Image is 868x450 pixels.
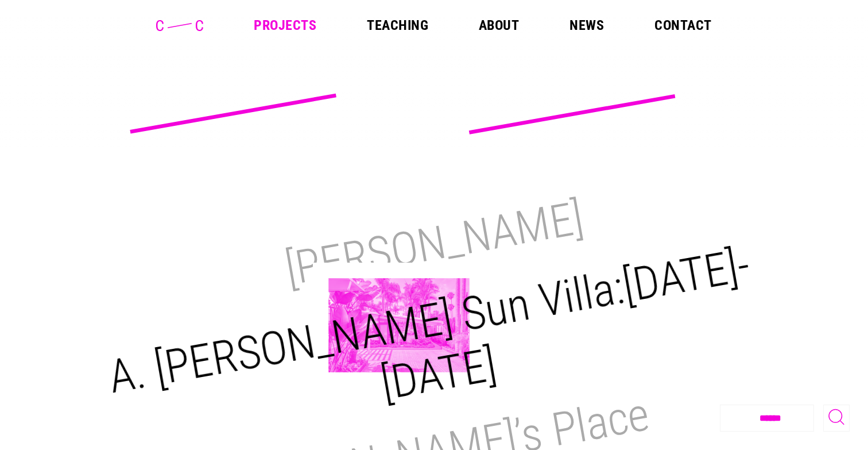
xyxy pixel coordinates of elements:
[569,18,604,32] a: News
[823,405,850,432] button: Toggle Search
[479,18,519,32] a: About
[254,18,711,32] nav: Main Menu
[104,238,754,411] a: A. [PERSON_NAME] Sun Villa:[DATE]-[DATE]
[254,18,316,32] a: Projects
[367,18,428,32] a: Teaching
[654,18,711,32] a: Contact
[281,191,587,297] a: [PERSON_NAME]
